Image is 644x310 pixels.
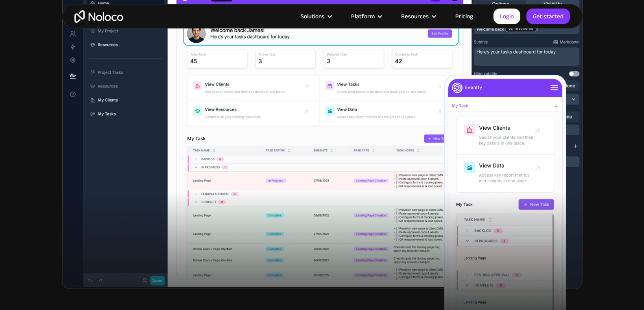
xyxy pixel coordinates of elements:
a: Get started [526,9,570,24]
div: Platform [351,11,375,22]
div: Resources [391,11,445,22]
div: Resources [401,11,429,22]
a: Login [493,9,520,24]
a: Pricing [445,11,483,22]
div: Solutions [301,11,325,22]
a: home [74,10,123,23]
div: Solutions [290,11,341,22]
div: Platform [341,11,391,22]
